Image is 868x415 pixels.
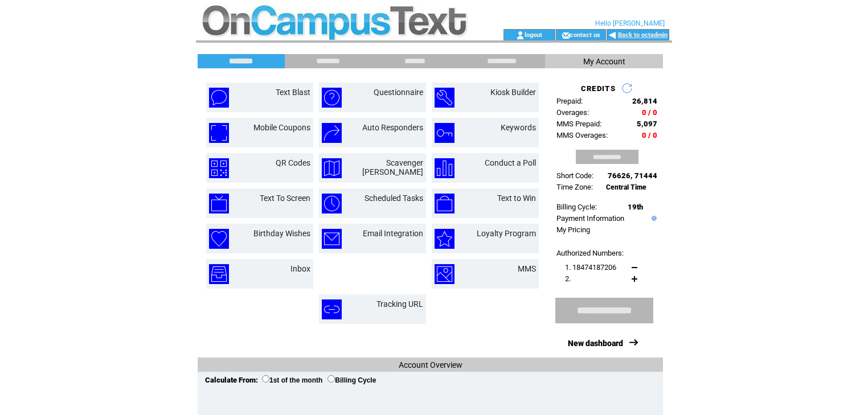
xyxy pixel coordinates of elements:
span: MMS Prepaid: [556,120,601,128]
a: Text To Screen [260,194,310,203]
a: Conduct a Poll [485,158,536,167]
a: Auto Responders [362,123,423,132]
a: Scheduled Tasks [365,194,423,203]
span: My Account [583,57,625,66]
img: mobile-coupons.png [209,123,229,143]
span: Short Code: [556,171,593,180]
a: Payment Information [556,214,624,223]
a: My Pricing [556,225,590,234]
img: help.gif [649,216,657,221]
a: Kiosk Builder [490,88,536,97]
span: 19th [628,203,643,211]
span: Billing Cycle: [556,203,597,211]
span: MMS Overages: [556,131,608,139]
a: contact us [570,31,600,38]
a: Keywords [501,123,536,132]
span: Account Overview [399,360,462,369]
span: 76626, 71444 [608,171,657,180]
img: contact_us_icon.gif [562,31,570,40]
span: 0 / 0 [642,131,657,139]
img: scavenger-hunt.png [322,158,342,178]
img: tracking-url.png [322,299,342,319]
a: Mobile Coupons [253,123,310,132]
span: 0 / 0 [642,108,657,117]
span: Prepaid: [556,97,583,105]
a: Inbox [290,264,310,273]
span: 1. 18474187206 [565,263,616,272]
img: text-to-screen.png [209,194,229,213]
img: mms.png [435,264,455,284]
img: auto-responders.png [322,123,342,143]
a: Text Blast [276,88,310,97]
img: scheduled-tasks.png [322,194,342,213]
span: Overages: [556,108,589,117]
a: Tracking URL [376,299,423,309]
span: Calculate From: [205,376,258,384]
span: Authorized Numbers: [556,249,624,257]
img: keywords.png [435,123,455,143]
img: text-blast.png [209,88,229,108]
img: conduct-a-poll.png [435,158,455,178]
a: Birthday Wishes [253,229,310,238]
img: inbox.png [209,264,229,284]
a: Questionnaire [374,88,423,97]
span: Hello [PERSON_NAME] [595,19,665,27]
input: Billing Cycle [327,375,335,383]
img: loyalty-program.png [435,229,455,249]
img: birthday-wishes.png [209,229,229,249]
a: logout [525,31,542,38]
span: Central Time [606,183,646,191]
a: QR Codes [276,158,310,167]
span: Time Zone: [556,183,593,191]
a: Back to octadmin [618,31,668,39]
img: kiosk-builder.png [435,88,455,108]
a: New dashboard [568,339,623,348]
img: qr-codes.png [209,158,229,178]
span: 5,097 [637,120,657,128]
a: Text to Win [497,194,536,203]
input: 1st of the month [262,375,269,383]
img: email-integration.png [322,229,342,249]
a: Loyalty Program [477,229,536,238]
img: text-to-win.png [435,194,455,213]
a: MMS [518,264,536,273]
a: Scavenger [PERSON_NAME] [362,158,423,176]
img: account_icon.gif [516,31,525,40]
span: 2. [565,274,571,283]
span: CREDITS [581,84,616,93]
img: questionnaire.png [322,88,342,108]
a: Email Integration [363,229,423,238]
label: 1st of the month [262,376,322,384]
span: 26,814 [632,97,657,105]
img: backArrow.gif [608,31,617,40]
label: Billing Cycle [327,376,376,384]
